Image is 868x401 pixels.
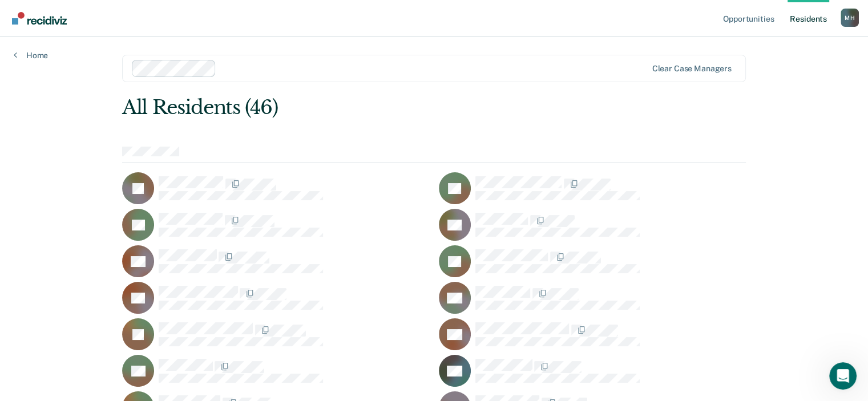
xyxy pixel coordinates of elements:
button: Profile dropdown button [841,9,859,27]
a: Home [14,50,48,60]
div: Clear case managers [652,64,732,74]
iframe: Intercom live chat [829,362,857,390]
div: All Residents (46) [122,96,621,119]
div: M H [841,9,859,27]
img: Recidiviz [12,12,67,25]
